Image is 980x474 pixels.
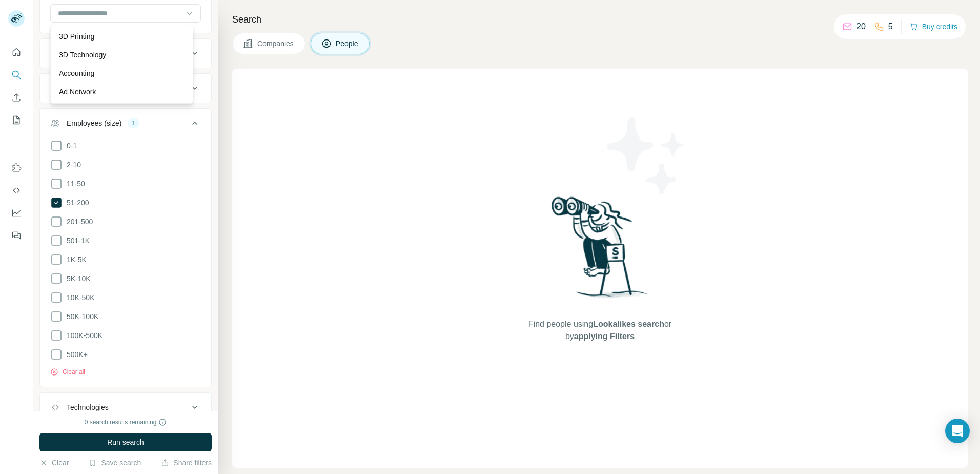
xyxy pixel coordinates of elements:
button: Annual revenue ($) [40,76,211,101]
span: 2-10 [63,160,81,170]
span: Run search [107,437,144,447]
p: 3D Printing [59,31,94,42]
p: 5 [888,21,893,33]
button: Enrich CSV [8,88,25,107]
button: Clear [39,458,69,468]
span: 201-500 [63,216,93,227]
p: 3D Technology [59,50,106,60]
button: Quick start [8,43,25,62]
span: Lookalikes search [593,320,664,328]
span: 1K-5K [63,254,87,265]
span: Find people using or by [518,318,682,343]
span: 51-200 [63,197,89,208]
button: Feedback [8,226,25,245]
h4: Search [232,12,968,27]
p: Ad Network [59,87,96,97]
span: 100K-500K [63,330,103,341]
div: 1 [128,118,139,128]
div: 0 search results remaining [85,418,167,427]
button: Share filters [161,458,212,468]
span: applying Filters [574,332,635,341]
span: People [336,38,359,49]
p: Accounting [59,68,94,78]
button: Technologies [40,395,211,420]
button: HQ location [40,41,211,66]
span: 501-1K [63,235,90,246]
span: 0-1 [63,141,77,151]
span: Companies [257,38,295,49]
div: Technologies [67,402,109,412]
img: Surfe Illustration - Stars [600,110,692,202]
button: Clear all [50,367,85,377]
span: 50K-100K [63,311,98,322]
button: Dashboard [8,204,25,222]
button: Use Surfe API [8,181,25,200]
img: Surfe Illustration - Woman searching with binoculars [547,194,654,308]
div: Open Intercom Messenger [945,419,970,443]
button: Save search [89,458,141,468]
span: 10K-50K [63,292,94,303]
p: 20 [856,21,866,33]
button: Employees (size)1 [40,111,211,140]
button: Use Surfe on LinkedIn [8,159,25,177]
div: Employees (size) [67,118,121,128]
span: 5K-10K [63,273,91,284]
span: 500K+ [63,349,88,360]
button: My lists [8,111,25,129]
button: Run search [39,433,212,451]
button: Buy credits [910,19,957,34]
span: 11-50 [63,179,85,189]
button: Search [8,66,25,84]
